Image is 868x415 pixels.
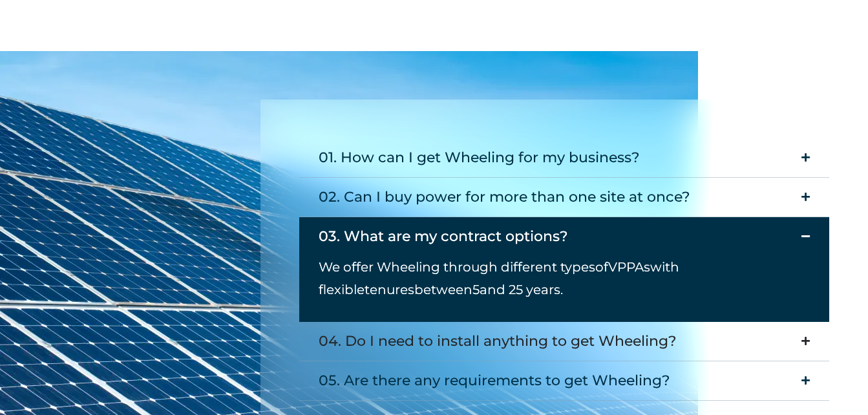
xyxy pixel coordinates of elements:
summary: 02. Can I buy power for more than one site at once? [299,178,829,217]
summary: 05. Are there any requirements to get Wheeling? [299,361,829,401]
span: We offer Wheeling through [319,259,498,275]
div: 05. Are there any requirements to get Wheeling? [319,368,670,394]
div: 02. Can I buy power for more than one site at once? [319,184,690,210]
div: 03. What are my contract options? [319,224,568,250]
span: different types [501,259,595,275]
summary: 01. How can I get Wheeling for my business? [299,138,829,178]
div: 04. Do I need to install anything to get Wheeling? [319,328,677,354]
summary: 04. Do I need to install anything to get Wheeling? [299,322,829,361]
span: with flexible [319,259,679,297]
span: VPPA [608,259,644,275]
div: 01. How can I get Wheeling for my business? [319,145,640,171]
span: s [644,259,650,275]
span: of [595,259,608,275]
span: tenures [365,282,414,297]
summary: 03. What are my contract options? [299,217,829,256]
span: and 25 years. [480,282,563,297]
div: Accordion. Open links with Enter or Space, close with Escape, and navigate with Arrow Keys [299,138,829,401]
span: 5 [472,282,480,297]
span: between [414,282,472,297]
